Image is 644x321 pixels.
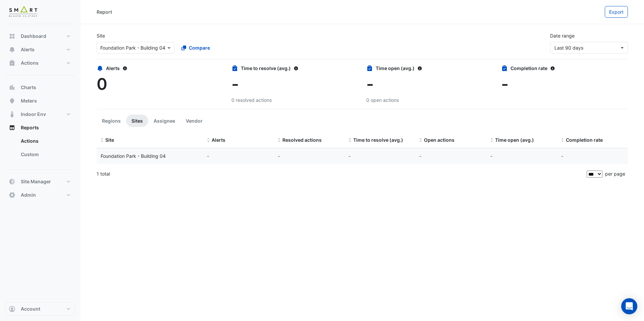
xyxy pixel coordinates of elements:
span: Time open (avg.) [495,137,534,143]
div: - [207,152,270,160]
span: Meters [21,98,37,104]
app-icon: Reports [9,124,15,131]
div: - [278,152,340,160]
button: Dashboard [5,29,75,43]
a: Custom [15,148,75,161]
button: Charts [5,81,75,94]
span: - [501,74,508,94]
div: - [419,152,482,160]
span: Actions [21,60,39,66]
span: per page [605,171,625,177]
span: Reports [21,124,39,131]
div: Open Intercom Messenger [621,298,637,314]
div: 0 open actions [366,97,493,104]
span: Account [21,306,40,312]
img: Company Logo [8,5,38,19]
div: Time to resolve (avg.) [231,65,358,72]
button: Admin [5,188,75,202]
button: Reports [5,121,75,134]
div: - [561,152,624,160]
button: Export [605,6,628,18]
span: Site Manager [21,178,51,185]
button: Regions [97,115,126,127]
button: Site Manager [5,175,75,188]
div: Completion rate [501,65,628,72]
span: Admin [21,192,36,198]
span: Compare [189,44,210,51]
button: Meters [5,94,75,108]
span: Dashboard [21,33,46,40]
app-icon: Alerts [9,46,15,53]
span: Export [609,9,624,15]
label: Site [97,32,105,39]
span: Alerts [212,137,225,143]
span: - [366,74,374,94]
app-icon: Site Manager [9,178,15,185]
button: Indoor Env [5,108,75,121]
button: Compare [177,42,214,54]
a: Actions [15,134,75,148]
app-icon: Actions [9,60,15,66]
label: Date range [550,32,575,39]
div: 0 resolved actions [231,97,358,104]
span: Time to resolve (avg.) [353,137,403,143]
button: Alerts [5,43,75,56]
span: 10 Jul 25 - 08 Oct 25 [554,45,583,51]
button: Account [5,302,75,316]
div: Report [97,8,112,15]
span: Site [105,137,114,143]
span: Open actions [424,137,454,143]
span: Indoor Env [21,111,46,118]
app-icon: Admin [9,192,15,198]
button: Last 90 days [550,42,628,54]
div: Completion (%) = Resolved Actions / (Resolved Actions + Open Actions) [561,136,624,144]
button: Actions [5,56,75,70]
app-icon: Meters [9,98,15,104]
app-icon: Dashboard [9,33,15,40]
div: - [348,152,411,160]
div: Time open (avg.) [366,65,493,72]
span: Resolved actions [282,137,322,143]
button: Assignee [148,115,180,127]
div: 1 total [97,166,585,182]
app-icon: Indoor Env [9,111,15,118]
span: Foundation Park - Building 04 [101,153,166,159]
span: Charts [21,84,36,91]
span: Completion rate [566,137,603,143]
button: Vendor [180,115,208,127]
div: Alerts [97,65,223,72]
button: Sites [126,115,148,127]
app-icon: Charts [9,84,15,91]
div: - [490,152,553,160]
span: 0 [97,74,107,94]
span: Alerts [21,46,35,53]
div: Reports [5,134,75,164]
span: - [231,74,239,94]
